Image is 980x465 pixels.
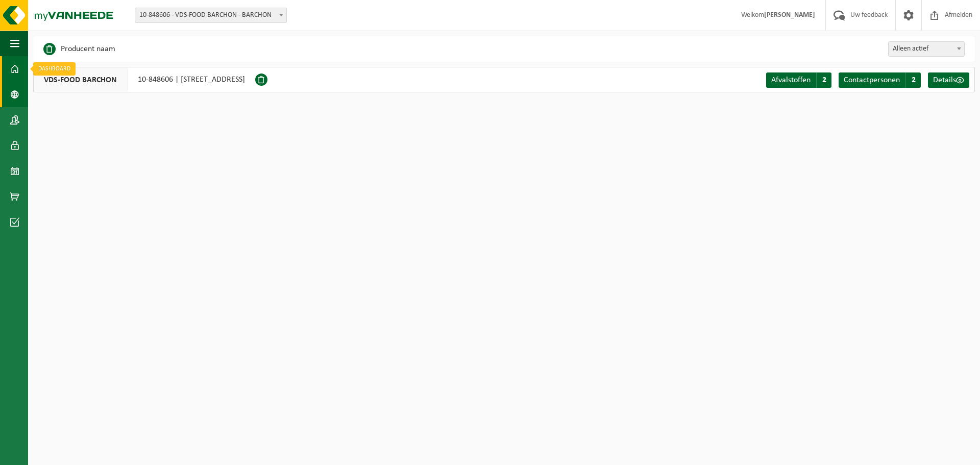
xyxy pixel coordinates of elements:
a: Afvalstoffen 2 [766,72,831,88]
span: 10-848606 - VDS-FOOD BARCHON - BARCHON [135,8,287,23]
span: Details [933,76,956,84]
span: VDS-FOOD BARCHON [34,67,128,92]
a: Details [928,72,969,88]
span: Afvalstoffen [771,76,811,84]
span: 2 [905,72,921,88]
span: Alleen actief [888,41,965,57]
div: 10-848606 | [STREET_ADDRESS] [33,67,255,92]
span: 2 [816,72,831,88]
a: Contactpersonen 2 [839,72,921,88]
span: Alleen actief [889,42,964,56]
strong: [PERSON_NAME] [764,11,815,19]
span: 10-848606 - VDS-FOOD BARCHON - BARCHON [135,8,286,22]
li: Producent naam [43,41,115,57]
span: Contactpersonen [844,76,900,84]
